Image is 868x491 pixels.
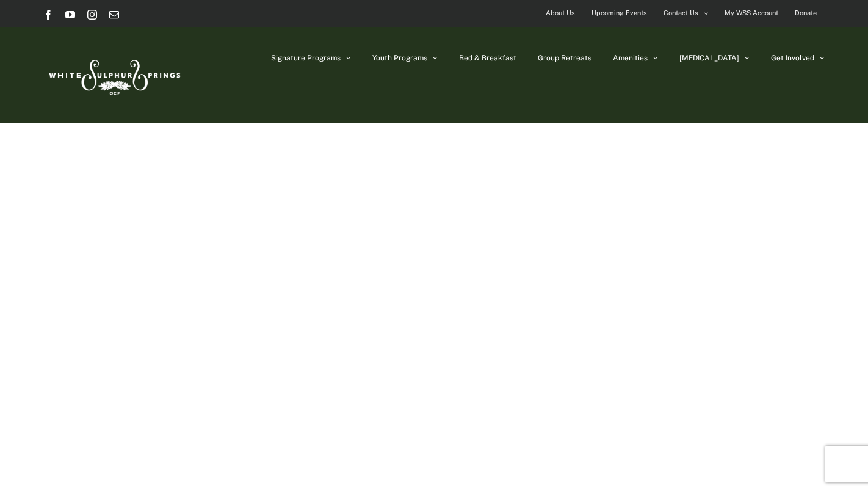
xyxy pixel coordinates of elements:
[591,4,647,22] span: Upcoming Events
[679,27,750,89] a: [MEDICAL_DATA]
[613,27,658,89] a: Amenities
[538,54,591,62] span: Group Retreats
[771,54,814,62] span: Get Involved
[538,27,591,89] a: Group Retreats
[459,27,516,89] a: Bed & Breakfast
[613,54,648,62] span: Amenities
[43,46,184,104] img: White Sulphur Springs Logo
[725,4,778,22] span: My WSS Account
[679,54,739,62] span: [MEDICAL_DATA]
[459,54,516,62] span: Bed & Breakfast
[65,10,75,20] a: YouTube
[372,27,438,89] a: Youth Programs
[664,4,698,22] span: Contact Us
[109,10,119,20] a: Email
[271,27,825,89] nav: Main Menu
[271,27,351,89] a: Signature Programs
[372,54,427,62] span: Youth Programs
[87,10,97,20] a: Instagram
[771,27,825,89] a: Get Involved
[546,4,575,22] span: About Us
[43,10,53,20] a: Facebook
[795,4,817,22] span: Donate
[271,54,341,62] span: Signature Programs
